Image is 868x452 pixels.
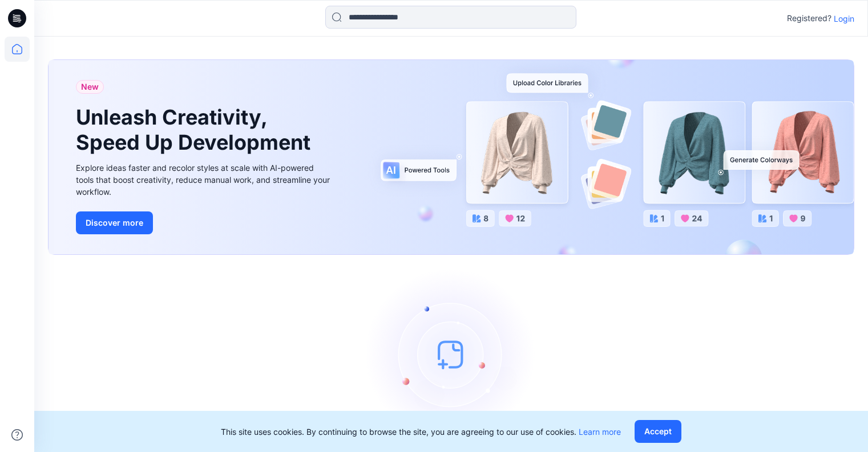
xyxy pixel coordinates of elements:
a: Discover more [76,211,333,234]
button: Accept [635,420,681,443]
span: New [81,80,99,94]
div: Explore ideas faster and recolor styles at scale with AI-powered tools that boost creativity, red... [76,162,333,198]
p: Registered? [787,11,831,25]
a: Learn more [579,427,621,437]
img: empty-state-image.svg [366,269,537,440]
h1: Unleash Creativity, Speed Up Development [76,105,316,154]
button: Discover more [76,211,153,234]
p: Login [834,13,854,25]
p: This site uses cookies. By continuing to browse the site, you are agreeing to our use of cookies. [221,426,621,438]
